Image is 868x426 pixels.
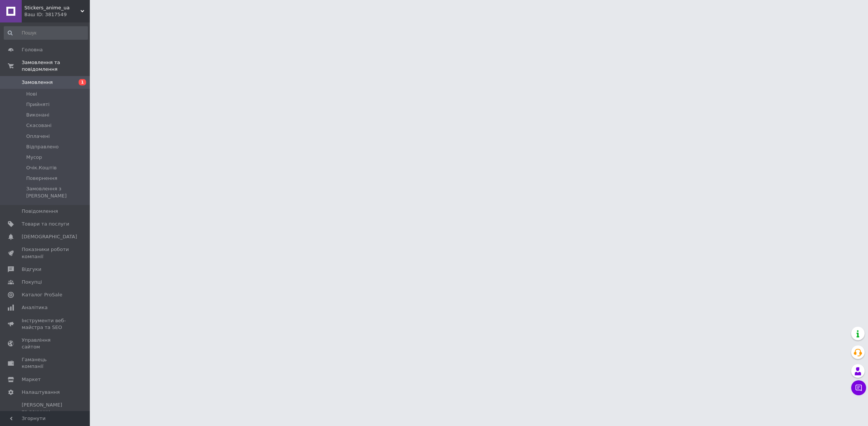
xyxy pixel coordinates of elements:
[22,389,60,396] span: Налаштування
[22,337,69,350] span: Управління сайтом
[22,304,48,311] span: Аналітика
[79,79,86,85] span: 1
[22,317,69,331] span: Інструменти веб-майстра та SEO
[22,356,69,370] span: Гаманець компанії
[22,59,90,73] span: Замовлення та повідомлення
[4,26,88,40] input: Пошук
[26,112,49,118] span: Виконані
[26,185,87,199] span: Замовлення з [PERSON_NAME]
[22,233,77,240] span: [DEMOGRAPHIC_DATA]
[26,122,52,129] span: Скасовані
[22,221,69,227] span: Товари та послуги
[22,279,42,285] span: Покупці
[22,266,41,273] span: Відгуки
[26,143,59,150] span: Відправлено
[22,46,43,53] span: Головна
[26,154,42,161] span: Мусор
[26,101,49,108] span: Прийняті
[26,91,37,97] span: Нові
[851,380,866,395] button: Чат з покупцем
[26,164,57,171] span: Очік.Коштів
[22,376,41,383] span: Маркет
[22,208,58,215] span: Повідомлення
[24,4,80,11] span: Stickers_anime_ua
[26,175,57,182] span: Повернення
[22,79,53,86] span: Замовлення
[22,246,69,260] span: Показники роботи компанії
[22,291,62,298] span: Каталог ProSale
[24,11,90,18] div: Ваш ID: 3817549
[26,133,50,140] span: Оплачені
